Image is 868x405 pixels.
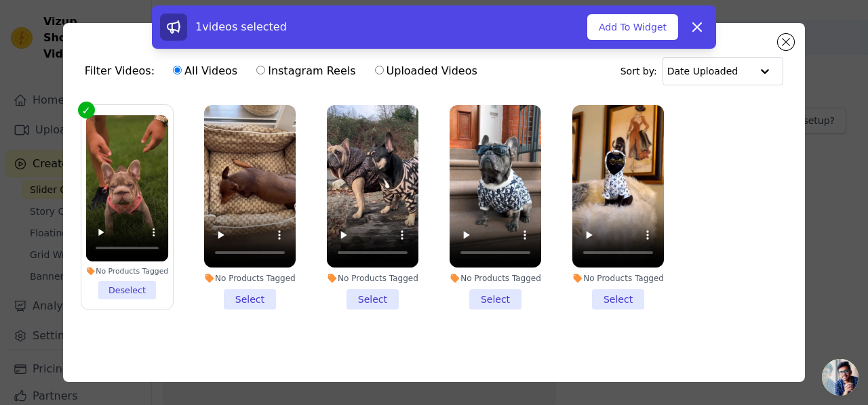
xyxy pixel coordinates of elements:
div: Sort by: [620,57,784,85]
img: tab_domain_overview_orange.svg [37,79,47,89]
div: Keywords by Traffic [150,80,229,89]
div: Open chat [822,359,859,396]
div: No Products Tagged [86,266,169,276]
div: No Products Tagged [327,273,418,284]
button: Add To Widget [587,14,678,40]
label: Uploaded Videos [374,62,478,80]
label: All Videos [172,62,238,80]
label: Instagram Reels [256,62,356,80]
img: tab_keywords_by_traffic_grey.svg [135,79,146,89]
div: Domain Overview [52,80,121,89]
div: No Products Tagged [450,273,541,284]
span: 1 videos selected [195,20,287,33]
div: No Products Tagged [572,273,664,284]
div: Domain: [DOMAIN_NAME] [35,35,149,46]
img: website_grey.svg [22,35,33,46]
div: Filter Videos: [85,56,485,87]
div: v 4.0.25 [38,22,66,33]
img: logo_orange.svg [22,22,33,33]
div: No Products Tagged [204,273,296,284]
